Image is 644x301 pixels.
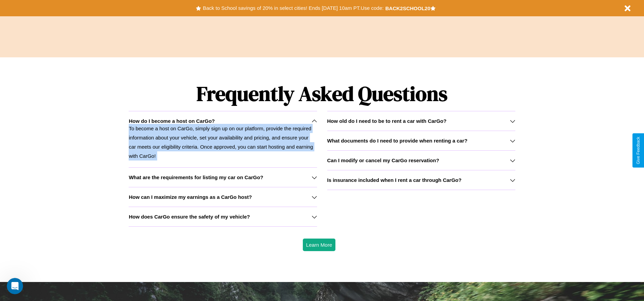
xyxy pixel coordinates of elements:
[327,138,467,144] h3: What documents do I need to provide when renting a car?
[129,76,515,111] h1: Frequently Asked Questions
[129,118,215,124] h3: How do I become a host on CarGo?
[201,3,385,13] button: Back to School savings of 20% in select cities! Ends [DATE] 10am PT.Use code:
[7,278,23,294] iframe: Intercom live chat
[636,137,641,164] div: Give Feedback
[327,177,462,183] h3: Is insurance included when I rent a car through CarGo?
[129,214,250,220] h3: How does CarGo ensure the safety of my vehicle?
[385,5,430,11] b: BACK2SCHOOL20
[129,194,252,200] h3: How can I maximize my earnings as a CarGo host?
[327,118,447,124] h3: How old do I need to be to rent a car with CarGo?
[129,174,263,180] h3: What are the requirements for listing my car on CarGo?
[303,239,336,251] button: Learn More
[129,124,317,161] p: To become a host on CarGo, simply sign up on our platform, provide the required information about...
[327,157,439,163] h3: Can I modify or cancel my CarGo reservation?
